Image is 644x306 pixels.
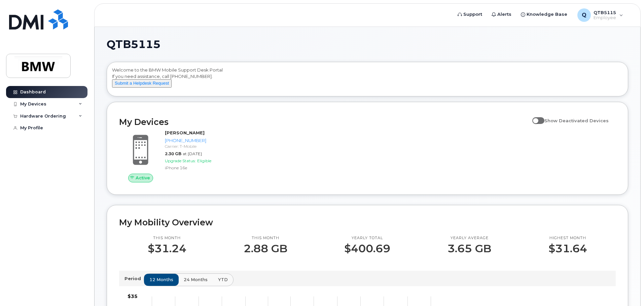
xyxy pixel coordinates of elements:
p: 3.65 GB [448,243,491,255]
p: $31.24 [148,243,186,255]
strong: [PERSON_NAME] [165,130,205,135]
p: 2.88 GB [244,243,287,255]
p: Yearly total [344,235,390,241]
p: $400.69 [344,243,390,255]
div: [PHONE_NUMBER] [165,137,235,144]
p: Yearly average [448,235,491,241]
span: Show Deactivated Devices [544,118,609,123]
tspan: $35 [128,293,138,299]
span: YTD [218,276,228,283]
div: Welcome to the BMW Mobile Support Desk Portal If you need assistance, call [PHONE_NUMBER]. [112,67,623,94]
span: 24 months [184,276,208,283]
h2: My Devices [119,117,529,127]
div: iPhone 16e [165,165,235,171]
p: This month [244,235,287,241]
a: Submit a Helpdesk Request [112,80,172,86]
h2: My Mobility Overview [119,217,616,227]
span: QTB5115 [107,39,160,49]
span: Eligible [197,158,211,163]
span: 2.30 GB [165,151,181,156]
p: Highest month [548,235,587,241]
span: Upgrade Status: [165,158,196,163]
p: $31.64 [548,243,587,255]
div: Carrier: T-Mobile [165,143,235,149]
span: at [DATE] [183,151,202,156]
p: This month [148,235,186,241]
a: Active[PERSON_NAME][PHONE_NUMBER]Carrier: T-Mobile2.30 GBat [DATE]Upgrade Status:EligibleiPhone 16e [119,130,237,182]
p: Period [124,275,144,282]
button: Submit a Helpdesk Request [112,79,172,88]
span: Active [136,175,150,181]
input: Show Deactivated Devices [532,114,538,120]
